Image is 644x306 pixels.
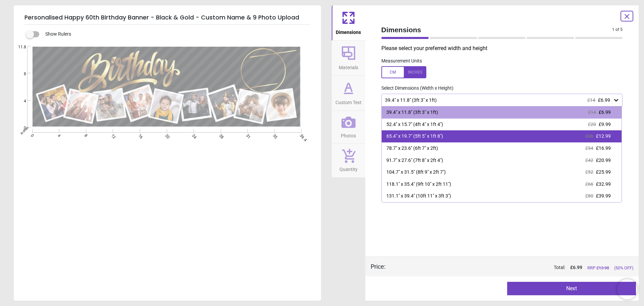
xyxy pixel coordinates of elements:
div: 104.7" x 31.5" (8ft 9" x 2ft 7") [386,169,446,176]
span: £9.99 [599,122,611,127]
span: Quantity [339,163,358,173]
div: 39.4" x 11.8" (3ft 3" x 1ft) [384,97,613,103]
span: £20 [588,122,596,127]
button: Next [507,282,636,295]
h5: Personalised Happy 60th Birthday Banner - Black & Gold - Custom Name & 9 Photo Upload [24,11,310,25]
span: £ 13.98 [596,265,609,270]
span: £ [570,264,582,271]
span: £66 [585,181,593,187]
p: Please select your preferred width and height [381,45,628,52]
div: 39.4" x 11.8" (3ft 3" x 1ft) [386,109,438,116]
span: £32.99 [596,181,611,187]
span: £6.99 [598,97,610,103]
span: £25.99 [596,169,611,175]
span: Dimensions [381,25,612,35]
div: 65.4" x 19.7" (5ft 5" x 1ft 8") [386,133,443,140]
div: Show Rulers [30,30,321,38]
button: Custom Text [332,76,365,111]
span: £34 [585,145,593,151]
label: Select Dimensions (Width x Height) [376,85,453,92]
span: £14 [588,110,596,115]
span: 1 of 5 [612,27,623,33]
label: Measurement Units [381,58,422,64]
span: 8 [13,71,26,77]
span: £16.99 [596,145,611,151]
div: 78.7" x 23.6" (6ft 7" x 2ft) [386,145,438,152]
div: 118.1" x 35.4" (9ft 10" x 2ft 11") [386,181,451,188]
span: £80 [585,193,593,199]
span: 11.8 [13,44,26,50]
span: £39.99 [596,193,611,199]
span: RRP [587,265,609,271]
button: Quantity [332,144,365,177]
iframe: Brevo live chat [617,279,637,299]
span: (50% OFF) [614,265,633,271]
span: Photos [341,129,356,139]
span: Materials [339,61,358,71]
span: Custom Text [335,96,362,106]
div: Price : [371,262,385,271]
span: Dimensions [336,26,361,36]
button: Dimensions [332,5,365,40]
span: £20.99 [596,158,611,163]
span: £52 [585,169,593,175]
div: 52.4" x 15.7" (4ft 4" x 1ft 4") [386,121,443,128]
span: £42 [585,158,593,163]
span: 6.99 [573,265,582,270]
span: £26 [585,133,593,139]
span: £6.99 [599,110,611,115]
span: 4 [13,98,26,104]
span: £14 [587,97,595,103]
div: 131.1" x 39.4" (10ft 11" x 3ft 3") [386,193,451,200]
button: Photos [332,111,365,144]
button: Materials [332,41,365,76]
span: 0 [13,125,26,131]
div: Total: [395,264,634,271]
div: 91.7" x 27.6" (7ft 8" x 2ft 4") [386,157,443,164]
span: £12.99 [596,133,611,139]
